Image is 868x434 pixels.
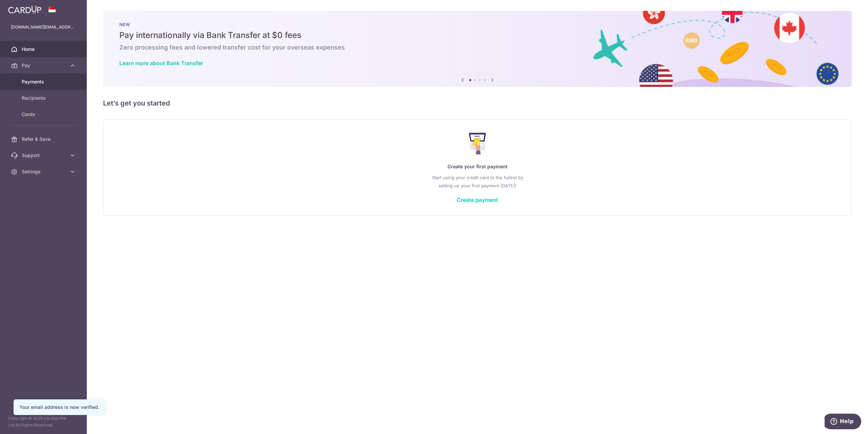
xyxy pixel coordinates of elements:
p: [DOMAIN_NAME][EMAIL_ADDRESS][DOMAIN_NAME] [11,24,76,31]
h5: Pay internationally via Bank Transfer at $0 fees [119,30,835,41]
img: Make Payment [469,133,486,154]
span: Cards [22,111,66,118]
h6: Zero processing fees and lowered transfer cost for your overseas expenses [119,43,835,52]
span: Recipients [22,95,66,101]
p: Start using your credit card to the fullest by setting up your first payment [DATE]! [117,173,838,190]
a: Create payment [457,196,498,203]
span: Refer & Save [22,136,66,143]
h5: Let’s get you started [103,98,852,109]
img: Bank transfer banner [103,11,852,87]
span: Payments [22,78,66,85]
a: Learn more about Bank Transfer [119,60,203,67]
span: Home [22,46,66,53]
span: Settings [22,168,66,175]
div: Your email address is now verified. [19,404,99,411]
iframe: Opens a widget where you can find more information [825,414,861,431]
img: CardUp [8,5,41,14]
span: Support [22,152,66,159]
span: Pay [22,62,66,69]
p: NEW [119,22,835,27]
p: Create your first payment [117,163,838,171]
